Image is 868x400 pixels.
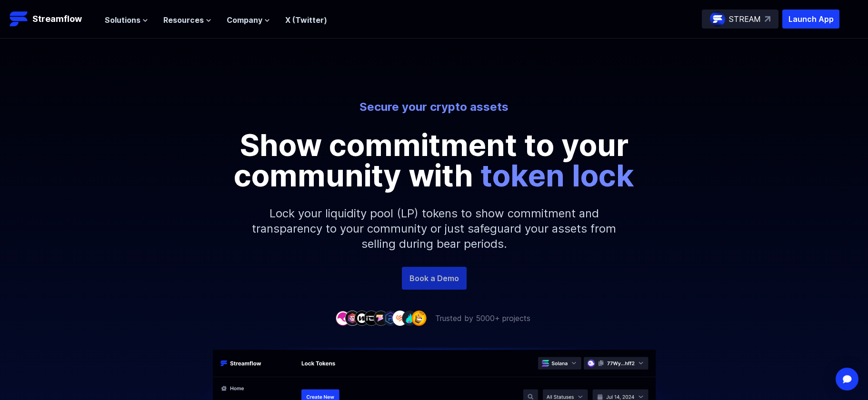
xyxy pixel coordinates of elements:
img: company-3 [354,311,369,325]
p: Show commitment to your community with [220,130,649,191]
p: Streamflow [32,12,82,26]
span: Company [227,14,262,26]
button: Resources [163,14,211,26]
a: X (Twitter) [285,15,327,25]
img: Streamflow Logo [10,10,29,29]
p: Secure your crypto assets [170,99,698,115]
img: company-4 [364,311,379,325]
img: company-1 [335,311,350,325]
img: company-6 [383,311,398,325]
p: Lock your liquidity pool (LP) tokens to show commitment and transparency to your community or jus... [229,191,639,267]
button: Solutions [105,14,148,26]
img: company-2 [345,311,360,325]
span: token lock [480,157,634,194]
span: Solutions [105,14,140,26]
img: company-5 [373,311,389,325]
img: top-right-arrow.svg [765,16,770,22]
button: Launch App [782,10,839,29]
a: Book a Demo [402,267,467,290]
img: streamflow-logo-circle.png [710,11,725,27]
img: company-8 [402,311,417,325]
p: STREAM [729,13,761,25]
span: Resources [163,14,204,26]
a: Streamflow [10,10,95,29]
button: Company [227,14,270,26]
p: Trusted by 5000+ projects [435,312,530,324]
div: Open Intercom Messenger [836,368,858,390]
img: company-7 [392,311,408,325]
a: STREAM [702,10,778,29]
img: company-9 [411,311,427,325]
